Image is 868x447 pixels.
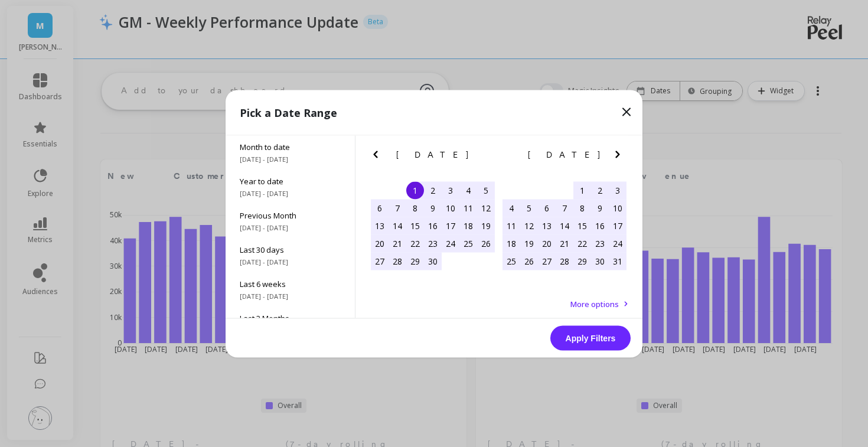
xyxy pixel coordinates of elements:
span: More options [570,298,619,309]
span: [DATE] [528,149,602,159]
div: Choose Friday, May 2nd, 2025 [591,181,609,199]
div: Choose Tuesday, May 6th, 2025 [538,199,556,217]
span: [DATE] - [DATE] [240,257,341,266]
div: Choose Wednesday, May 7th, 2025 [556,199,573,217]
div: Choose Sunday, May 25th, 2025 [502,252,520,270]
div: Choose Saturday, May 10th, 2025 [609,199,626,217]
div: Choose Sunday, April 20th, 2025 [371,234,389,252]
div: Choose Monday, May 12th, 2025 [520,217,538,234]
div: Choose Friday, May 16th, 2025 [591,217,609,234]
div: Choose Monday, April 14th, 2025 [389,217,406,234]
div: Choose Sunday, May 11th, 2025 [502,217,520,234]
div: Choose Thursday, May 8th, 2025 [573,199,591,217]
div: Choose Thursday, May 1st, 2025 [573,181,591,199]
p: Pick a Date Range [240,104,337,120]
div: Choose Thursday, April 17th, 2025 [442,217,459,234]
div: Choose Wednesday, May 28th, 2025 [556,252,573,270]
span: [DATE] - [DATE] [240,223,341,232]
div: month 2025-05 [502,181,626,270]
button: Previous Month [368,147,387,166]
span: [DATE] - [DATE] [240,154,341,164]
button: Apply Filters [550,325,631,350]
div: Choose Monday, May 5th, 2025 [520,199,538,217]
div: month 2025-04 [371,181,495,270]
span: Year to date [240,175,341,186]
div: Choose Saturday, April 26th, 2025 [477,234,495,252]
div: Choose Sunday, May 18th, 2025 [502,234,520,252]
span: Last 3 Months [240,312,341,323]
div: Choose Sunday, April 13th, 2025 [371,217,389,234]
div: Choose Wednesday, April 16th, 2025 [424,217,442,234]
div: Choose Friday, May 23rd, 2025 [591,234,609,252]
span: Previous Month [240,210,341,220]
div: Choose Friday, April 18th, 2025 [459,217,477,234]
div: Choose Thursday, April 24th, 2025 [442,234,459,252]
div: Choose Monday, May 19th, 2025 [520,234,538,252]
div: Choose Wednesday, April 9th, 2025 [424,199,442,217]
div: Choose Friday, April 25th, 2025 [459,234,477,252]
div: Choose Wednesday, May 21st, 2025 [556,234,573,252]
div: Choose Tuesday, May 13th, 2025 [538,217,556,234]
span: [DATE] [396,149,470,159]
span: Last 6 weeks [240,278,341,289]
div: Choose Sunday, April 6th, 2025 [371,199,389,217]
div: Choose Thursday, May 29th, 2025 [573,252,591,270]
div: Choose Saturday, April 19th, 2025 [477,217,495,234]
div: Choose Friday, April 11th, 2025 [459,199,477,217]
div: Choose Wednesday, April 23rd, 2025 [424,234,442,252]
button: Previous Month [500,147,519,166]
span: Last 30 days [240,244,341,255]
div: Choose Saturday, May 3rd, 2025 [609,181,626,199]
div: Choose Saturday, May 17th, 2025 [609,217,626,234]
div: Choose Friday, May 30th, 2025 [591,252,609,270]
div: Choose Thursday, April 3rd, 2025 [442,181,459,199]
div: Choose Friday, April 4th, 2025 [459,181,477,199]
div: Choose Monday, April 7th, 2025 [389,199,406,217]
div: Choose Monday, April 28th, 2025 [389,252,406,270]
span: Month to date [240,141,341,152]
div: Choose Saturday, April 12th, 2025 [477,199,495,217]
div: Choose Friday, May 9th, 2025 [591,199,609,217]
div: Choose Wednesday, May 14th, 2025 [556,217,573,234]
div: Choose Wednesday, April 30th, 2025 [424,252,442,270]
div: Choose Thursday, April 10th, 2025 [442,199,459,217]
div: Choose Thursday, May 22nd, 2025 [573,234,591,252]
div: Choose Tuesday, April 15th, 2025 [406,217,424,234]
span: [DATE] - [DATE] [240,188,341,198]
div: Choose Tuesday, April 29th, 2025 [406,252,424,270]
div: Choose Saturday, May 24th, 2025 [609,234,626,252]
div: Choose Saturday, April 5th, 2025 [477,181,495,199]
div: Choose Tuesday, April 1st, 2025 [406,181,424,199]
div: Choose Monday, April 21st, 2025 [389,234,406,252]
span: [DATE] - [DATE] [240,291,341,301]
div: Choose Thursday, May 15th, 2025 [573,217,591,234]
button: Next Month [479,147,498,166]
div: Choose Monday, May 26th, 2025 [520,252,538,270]
div: Choose Tuesday, May 27th, 2025 [538,252,556,270]
div: Choose Sunday, April 27th, 2025 [371,252,389,270]
div: Choose Sunday, May 4th, 2025 [502,199,520,217]
div: Choose Saturday, May 31st, 2025 [609,252,626,270]
div: Choose Tuesday, April 8th, 2025 [406,199,424,217]
div: Choose Wednesday, April 2nd, 2025 [424,181,442,199]
button: Next Month [611,147,629,166]
div: Choose Tuesday, May 20th, 2025 [538,234,556,252]
div: Choose Tuesday, April 22nd, 2025 [406,234,424,252]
